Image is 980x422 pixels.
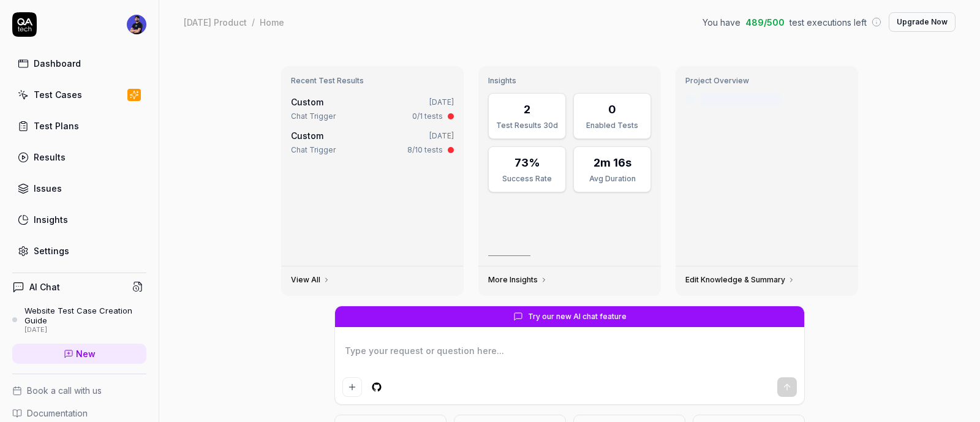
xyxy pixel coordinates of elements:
div: Test Plans [34,119,79,132]
a: New [12,344,146,364]
div: 73% [514,154,540,171]
div: Dashboard [34,57,81,70]
div: 8/10 tests [407,145,443,156]
div: Chat Trigger [291,111,336,122]
a: Results [12,145,146,169]
span: New [76,347,96,360]
div: 2 [524,101,530,118]
a: Website Test Case Creation Guide[DATE] [12,306,146,334]
div: Test Cases [34,88,82,101]
a: Documentation [12,407,146,420]
button: Add attachment [342,377,362,397]
span: Custom [291,97,323,107]
div: Avg Duration [581,173,643,184]
a: Book a call with us [12,384,146,397]
h3: Project Overview [685,76,848,86]
h4: AI Chat [29,281,60,293]
a: Dashboard [12,51,146,75]
span: You have [703,16,741,29]
img: f94d135f-55d3-432e-9c6b-a086576d5903.jpg [127,15,146,34]
div: Website Test Case Creation Guide [24,306,146,326]
a: Edit Knowledge & Summary [685,275,795,285]
div: Success Rate [496,173,558,184]
a: Settings [12,239,146,263]
span: Try our new AI chat feature [528,311,627,322]
a: Test Plans [12,114,146,138]
a: Test Cases [12,83,146,107]
span: Book a call with us [27,384,102,397]
div: Chat Trigger [291,145,336,156]
div: [DATE] [24,326,146,334]
a: View All [291,275,330,285]
h3: Insights [488,76,651,86]
div: 0 [608,101,616,118]
div: Results [34,151,66,164]
div: 0/1 tests [412,111,443,122]
div: Enabled Tests [581,120,643,131]
div: Home [260,16,284,28]
div: / [252,16,255,28]
button: Upgrade Now [889,12,956,32]
span: test executions left [790,16,867,29]
div: Last crawled [DATE] [700,93,782,106]
div: Test Results 30d [496,120,558,131]
div: Insights [34,213,68,226]
div: [DATE] Product [184,16,247,28]
div: Issues [34,182,62,195]
a: Issues [12,176,146,200]
a: More Insights [488,275,548,285]
a: Custom[DATE]Chat Trigger0/1 tests [288,93,456,124]
h3: Recent Test Results [291,76,454,86]
time: [DATE] [429,97,454,107]
div: Settings [34,244,69,257]
time: [DATE] [429,131,454,140]
a: Custom[DATE]Chat Trigger8/10 tests [288,127,456,158]
a: Insights [12,208,146,232]
span: Custom [291,130,323,141]
span: 489 / 500 [745,16,785,29]
span: Documentation [27,407,88,420]
div: 2m 16s [594,154,631,171]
